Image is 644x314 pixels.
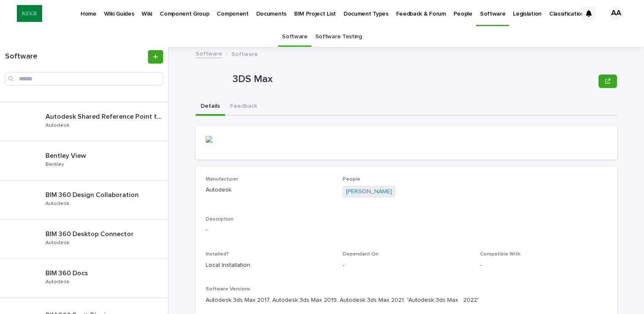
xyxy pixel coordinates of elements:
p: Bentley [46,162,64,168]
p: BIM 360 Docs [46,268,90,277]
p: Bentley View [46,150,88,160]
span: Manufacturer [206,177,238,182]
p: 3DS Max [233,73,595,85]
a: Software [282,27,308,47]
p: Autodesk 3ds Max 2017, Autodesk 3ds Max 2019, Autodesk 3ds Max 2021, "Autodesk 3ds Max 2022" [206,296,607,305]
img: gjha9zmLRh2zRMO5XP9I [17,5,42,22]
p: Autodesk [46,201,69,207]
a: Software [196,48,222,58]
p: Local Installation [206,261,333,270]
span: Installed? [206,252,229,257]
p: Software [231,49,258,58]
p: - [206,226,607,234]
p: Autodesk [46,240,69,246]
input: Search [5,72,163,85]
div: AA [609,7,623,20]
span: Software Versions [206,287,250,292]
p: - [343,261,470,270]
p: - [480,261,607,270]
p: Autodesk [46,122,69,128]
p: Autodesk [46,279,69,285]
span: People [343,177,360,182]
span: Compatible With [480,252,521,257]
p: BIM 360 Design Collaboration [46,189,140,199]
a: Software Testing [315,27,362,47]
button: Feedback [225,98,262,116]
img: S_wgBggsaN--t7kB9Q1yFcCFu17FtJ56FyhI2mL9znM [206,136,212,143]
p: Autodesk [206,186,333,194]
p: Autodesk Shared Reference Point tool [46,111,166,121]
button: Details [196,98,225,116]
p: BIM 360 Desktop Connector [46,229,135,238]
a: [PERSON_NAME] [346,187,392,196]
h1: Software [5,52,146,61]
span: Description [206,217,233,222]
span: Dependant On [343,252,378,257]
